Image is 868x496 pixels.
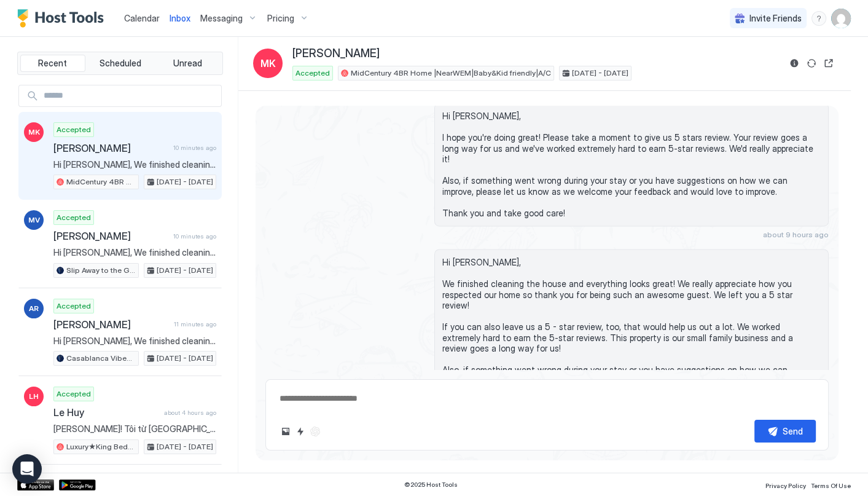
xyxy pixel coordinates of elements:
span: Inbox [170,13,190,23]
span: [DATE] - [DATE] [157,353,213,364]
span: Accepted [57,388,91,400]
a: Privacy Policy [765,478,806,491]
span: MidCentury 4BR Home |NearWEM|Baby&Kid friendly|A/C [66,176,136,187]
span: about 4 hours ago [164,409,216,417]
button: Upload image [278,424,293,439]
span: [DATE] - [DATE] [157,176,213,187]
a: Terms Of Use [811,478,851,491]
span: [DATE] - [DATE] [572,68,628,79]
span: [PERSON_NAME] [53,230,168,242]
span: Accepted [57,212,91,223]
span: © 2025 Host Tools [404,481,458,489]
span: MV [28,215,40,226]
span: Slip Away to the Galaxy ♥ 10min to DT & UoA ♥ Baby Friendly ♥ Free Parking [66,265,136,276]
a: App Store [17,479,54,490]
span: Accepted [57,124,91,135]
span: about 9 hours ago [763,230,829,239]
span: Calendar [124,13,160,23]
span: LH [29,391,39,402]
span: Hi [PERSON_NAME], We finished cleaning the house and everything looks great! We really appreciate... [53,336,216,347]
span: Luxury★King Beds ★[PERSON_NAME] Ave ★Smart Home ★Free Parking [66,441,136,452]
span: Hi [PERSON_NAME], I hope you're doing great! Please take a moment to give us 5 stars review. Your... [442,111,821,218]
div: User profile [831,9,851,28]
span: Accepted [295,68,330,79]
input: Input Field [39,85,221,106]
div: Send [783,425,803,438]
button: Sync reservation [804,56,819,71]
span: MK [260,56,276,71]
span: Hi [PERSON_NAME], We finished cleaning the house and everything looks great! We really appreciate... [442,257,821,407]
a: Google Play Store [59,479,96,490]
span: [PERSON_NAME] [292,47,380,61]
span: [DATE] - [DATE] [157,441,213,452]
span: Casablanca Vibe★King Bed★Close to [PERSON_NAME] Ave and Uof A ★Smart Home★Free Parking [66,353,136,364]
button: Scheduled [88,55,153,72]
a: Inbox [170,12,190,25]
div: tab-group [17,52,223,75]
span: Hi [PERSON_NAME], We finished cleaning the house and everything looks great! We really appreciate... [53,159,216,170]
span: MK [28,127,40,138]
button: Quick reply [293,424,308,439]
span: [PERSON_NAME]! Tôi từ [GEOGRAPHIC_DATA] qua để chuẩn bị các con vào nhập học ở [GEOGRAPHIC_DATA] [53,423,216,435]
button: Unread [155,55,220,72]
button: Reservation information [787,56,802,71]
span: 10 minutes ago [173,232,216,240]
span: Scheduled [100,58,141,69]
span: MidCentury 4BR Home |NearWEM|Baby&Kid friendly|A/C [351,68,551,79]
span: AR [29,303,39,314]
span: Accepted [57,301,91,312]
span: Pricing [267,13,294,24]
button: Send [754,420,816,443]
span: 11 minutes ago [174,320,216,328]
div: menu [811,11,826,26]
div: Open Intercom Messenger [12,454,42,484]
span: Unread [173,58,202,69]
span: [PERSON_NAME] [53,318,169,331]
span: Messaging [200,13,243,24]
span: Hi [PERSON_NAME], We finished cleaning the house and everything looks great! We really appreciate... [53,247,216,258]
span: Invite Friends [749,13,802,24]
span: Privacy Policy [765,482,806,489]
button: Recent [20,55,85,72]
span: Recent [38,58,67,69]
button: Open reservation [821,56,836,71]
a: Host Tools Logo [17,9,109,28]
span: [DATE] - [DATE] [157,265,213,276]
span: Terms Of Use [811,482,851,489]
span: Le Huy [53,406,159,419]
span: [PERSON_NAME] [53,142,168,154]
a: Calendar [124,12,160,25]
span: 10 minutes ago [173,144,216,152]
